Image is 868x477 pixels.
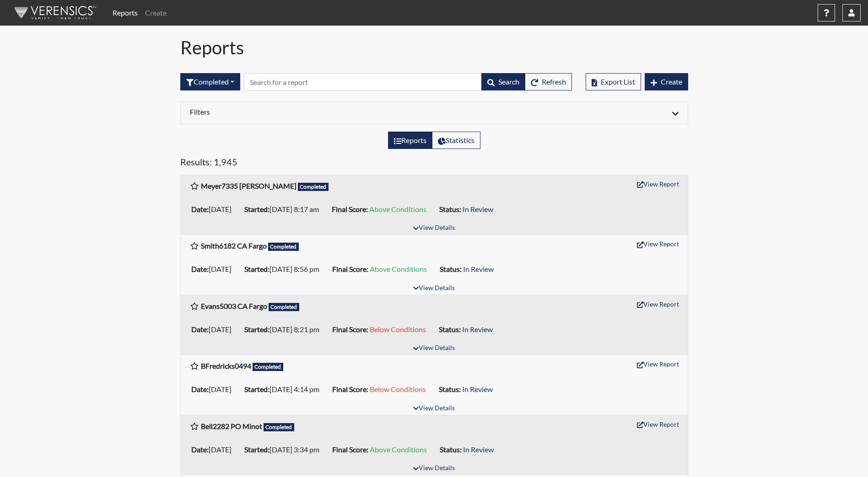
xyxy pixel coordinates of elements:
[241,442,329,457] li: [DATE] 3:34 pm
[253,363,284,371] span: Completed
[481,73,525,90] button: Search
[633,357,683,371] button: View Report
[109,4,141,22] a: Reports
[463,445,494,454] span: In Review
[409,342,459,355] button: View Details
[463,265,494,273] span: In Review
[244,73,482,90] input: Search by Registration ID, Interview Number, or Investigation Name.
[183,107,685,118] div: Click to expand/collapse filters
[432,132,480,149] label: View statistics about completed interviews
[244,325,270,334] b: Started:
[525,73,572,90] button: Refresh
[661,77,682,86] span: Create
[370,385,426,393] span: Below Conditions
[180,156,688,171] h5: Results: 1,945
[190,107,427,116] h6: Filters
[180,73,240,90] button: Completed
[601,77,635,86] span: Export List
[201,361,251,370] b: BFredricks0494
[633,237,683,251] button: View Report
[370,265,427,273] span: Above Conditions
[388,132,432,149] label: View the list of reports
[332,385,368,393] b: Final Score:
[498,77,519,86] span: Search
[370,325,426,334] span: Below Conditions
[191,325,209,334] b: Date:
[409,462,459,475] button: View Details
[542,77,566,86] span: Refresh
[241,262,329,276] li: [DATE] 8:56 pm
[409,222,459,234] button: View Details
[332,265,368,273] b: Final Score:
[201,241,267,250] b: Smith6182 CA Fargo
[269,303,300,311] span: Completed
[244,205,270,213] b: Started:
[244,265,270,273] b: Started:
[633,297,683,311] button: View Report
[188,382,241,397] li: [DATE]
[462,325,493,334] span: In Review
[191,445,209,454] b: Date:
[332,325,368,334] b: Final Score:
[141,4,170,22] a: Create
[264,423,295,431] span: Completed
[586,73,641,90] button: Export List
[439,385,461,393] b: Status:
[241,322,329,337] li: [DATE] 8:21 pm
[462,385,493,393] span: In Review
[201,302,267,310] b: Evans5003 CA Fargo
[439,325,461,334] b: Status:
[633,177,683,191] button: View Report
[188,322,241,337] li: [DATE]
[201,181,297,190] b: Meyer7335 [PERSON_NAME]
[180,73,240,90] div: Filter by interview status
[332,445,368,454] b: Final Score:
[370,445,427,454] span: Above Conditions
[244,385,270,393] b: Started:
[298,183,329,191] span: Completed
[645,73,688,90] button: Create
[369,205,426,213] span: Above Conditions
[244,445,270,454] b: Started:
[188,202,241,217] li: [DATE]
[440,445,462,454] b: Status:
[463,205,493,213] span: In Review
[191,265,209,273] b: Date:
[188,262,241,276] li: [DATE]
[241,382,329,397] li: [DATE] 4:14 pm
[633,417,683,431] button: View Report
[409,282,459,295] button: View Details
[332,205,368,213] b: Final Score:
[191,385,209,393] b: Date:
[439,205,461,213] b: Status:
[188,442,241,457] li: [DATE]
[268,243,299,251] span: Completed
[201,422,262,430] b: Bell2282 PO Minot
[440,265,462,273] b: Status:
[180,37,688,58] h1: Reports
[191,205,209,213] b: Date:
[241,202,328,217] li: [DATE] 8:17 am
[409,403,459,415] button: View Details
